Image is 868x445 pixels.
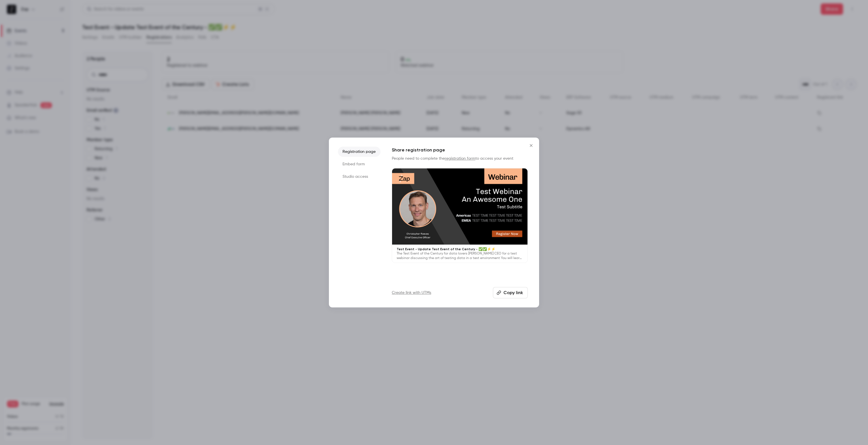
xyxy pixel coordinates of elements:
a: registration form [445,157,475,161]
p: The Test Event of the Century for data lovers [PERSON_NAME] CEO for a test webinar discussing the... [397,251,523,260]
a: Test Event - Update Test Event of the Century - ✅✅⚡⚡The Test Event of the Century for data lovers... [392,168,528,263]
p: Test Event - Update Test Event of the Century - ✅✅⚡⚡ [397,247,523,251]
p: People need to complete the to access your event [392,156,528,161]
a: Create link with UTMs [392,290,431,296]
li: Embed form [338,159,380,169]
button: Copy link [493,287,528,298]
button: Close [526,140,537,151]
li: Studio access [338,172,380,182]
h1: Share registration page [392,147,528,153]
li: Registration page [338,147,380,157]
